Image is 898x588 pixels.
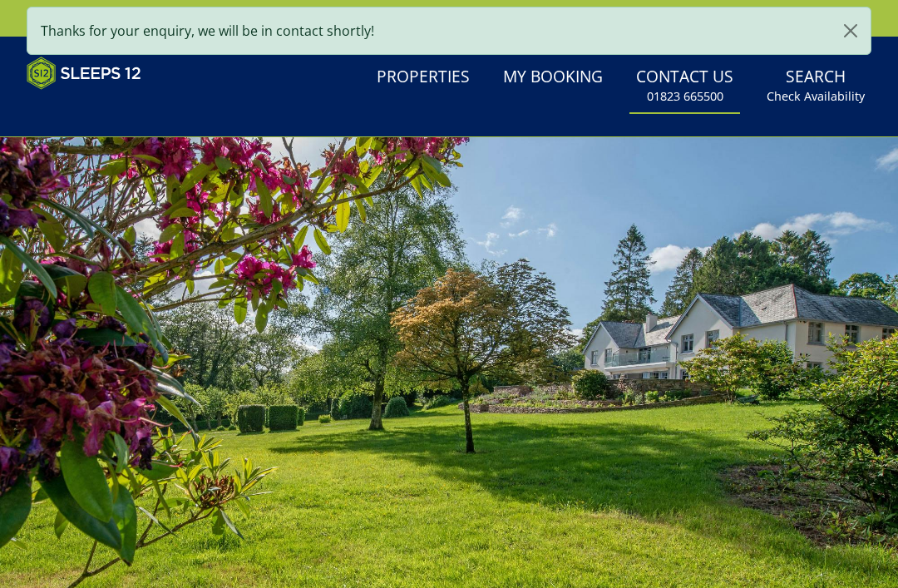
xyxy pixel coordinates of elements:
img: Sleeps 12 [27,57,141,90]
a: SearchCheck Availability [760,59,871,113]
a: Contact Us01823 665500 [629,59,740,113]
small: Check Availability [767,88,865,105]
a: My Booking [496,59,609,96]
div: Thanks for your enquiry, we will be in contact shortly! [27,7,871,55]
iframe: Customer reviews powered by Trustpilot [18,100,193,114]
a: Properties [370,59,476,96]
small: 01823 665500 [647,88,723,105]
